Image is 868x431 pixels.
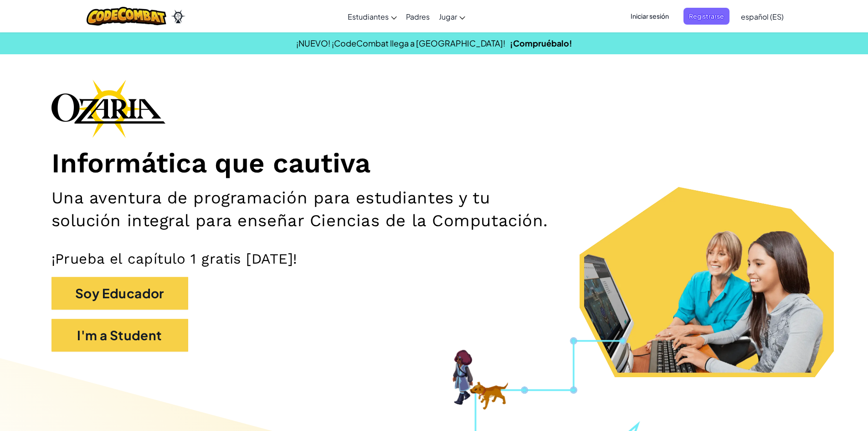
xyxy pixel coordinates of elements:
[401,4,434,29] a: Padres
[510,38,572,48] a: ¡Compruébalo!
[51,250,817,268] p: ¡Prueba el capítulo 1 gratis [DATE]!
[434,4,470,29] a: Jugar
[343,4,401,29] a: Estudiantes
[51,319,188,352] button: I'm a Student
[87,7,166,26] img: CodeCombat logo
[51,277,188,310] button: Soy Educador
[51,79,165,138] img: Ozaria branding logo
[683,8,729,25] button: Registrarse
[439,12,457,21] span: Jugar
[51,187,565,232] h2: Una aventura de programación para estudiantes y tu solución integral para enseñar Ciencias de la ...
[348,12,389,21] span: Estudiantes
[51,147,817,180] h1: Informática que cautiva
[296,38,505,48] span: ¡NUEVO! ¡CodeCombat llega a [GEOGRAPHIC_DATA]!
[736,4,788,29] a: español (ES)
[741,12,784,21] span: español (ES)
[625,8,674,25] button: Iniciar sesión
[171,10,185,23] img: Ozaria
